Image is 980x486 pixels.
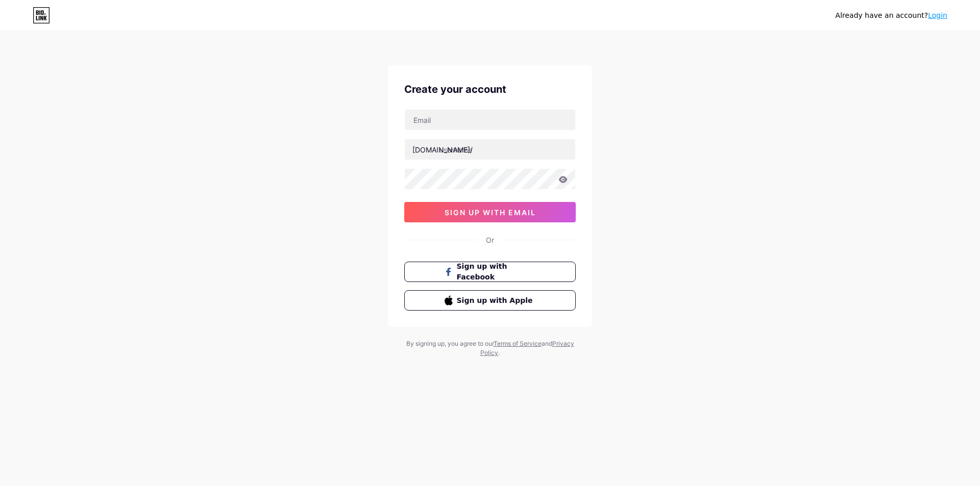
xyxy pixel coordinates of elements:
div: By signing up, you agree to our and . [403,339,577,357]
a: Login [928,11,947,19]
button: sign up with email [404,202,576,222]
div: Already have an account? [836,10,947,21]
input: username [405,139,575,160]
button: Sign up with Facebook [404,262,576,282]
a: Terms of Service [494,340,542,347]
div: Create your account [404,82,576,97]
span: Sign up with Apple [457,295,536,306]
button: Sign up with Apple [404,290,576,311]
div: [DOMAIN_NAME]/ [412,144,473,155]
span: sign up with email [445,208,536,217]
div: Or [486,235,494,245]
input: Email [405,110,575,130]
span: Sign up with Facebook [457,261,536,283]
